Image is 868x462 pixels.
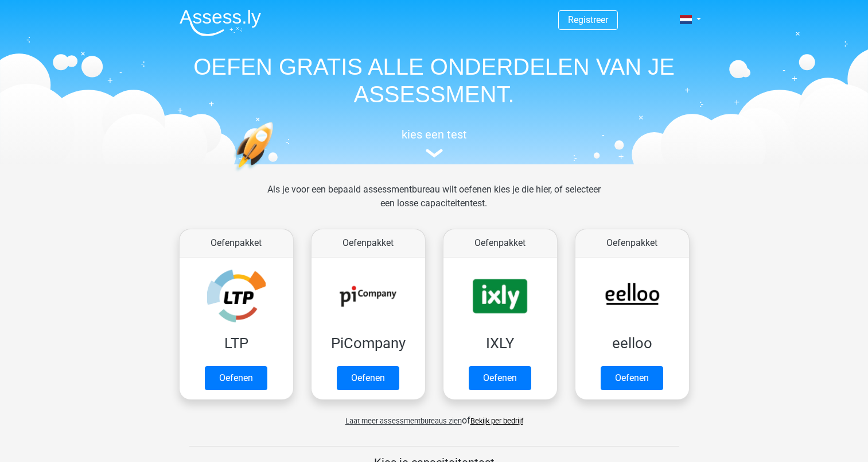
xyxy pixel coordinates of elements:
a: Oefenen [469,366,531,390]
span: Laat meer assessmentbureaus zien [345,417,462,425]
a: Oefenen [601,366,663,390]
a: Bekijk per bedrijf [470,417,523,425]
a: Registreer [568,14,608,25]
h1: OEFEN GRATIS ALLE ONDERDELEN VAN JE ASSESSMENT. [170,53,698,108]
a: Oefenen [205,366,267,390]
img: Assessly [180,9,261,36]
a: kies een test [170,128,698,158]
img: oefenen [233,122,318,226]
img: assessment [426,149,443,157]
a: Oefenen [337,366,399,390]
div: of [170,405,698,428]
h5: kies een test [170,128,698,141]
div: Als je voor een bepaald assessmentbureau wilt oefenen kies je die hier, of selecteer een losse ca... [258,183,610,224]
